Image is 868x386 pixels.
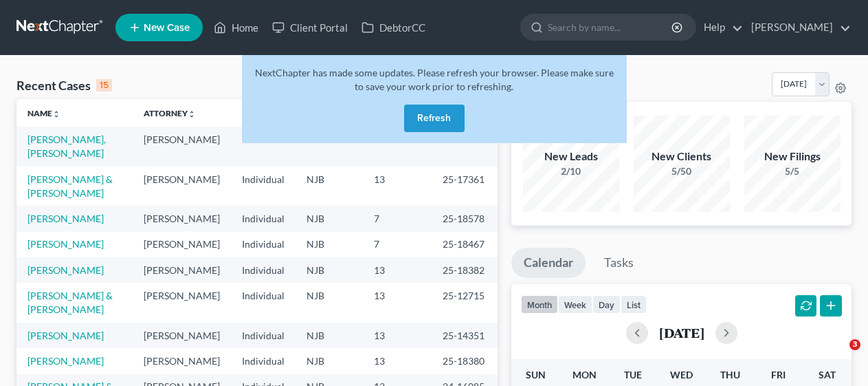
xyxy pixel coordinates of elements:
[231,127,296,166] td: Individual
[634,164,730,178] div: 5/50
[363,232,432,257] td: 7
[363,348,432,374] td: 13
[697,15,743,40] a: Help
[432,257,498,283] td: 25-18382
[744,15,851,40] a: [PERSON_NAME]
[432,206,498,231] td: 25-18578
[27,238,104,250] a: [PERSON_NAME]
[624,369,642,380] span: Tue
[133,348,231,374] td: [PERSON_NAME]
[52,110,60,118] i: unfold_more
[265,15,355,40] a: Client Portal
[548,14,674,40] input: Search by name...
[207,15,265,40] a: Home
[144,23,190,33] span: New Case
[133,323,231,348] td: [PERSON_NAME]
[296,257,363,283] td: NJB
[511,248,586,278] a: Calendar
[821,339,854,372] iframe: Intercom live chat
[432,348,498,374] td: 25-18380
[523,149,619,164] div: New Leads
[432,323,498,348] td: 25-14351
[296,323,363,348] td: NJB
[16,77,112,94] div: Recent Cases
[133,167,231,206] td: [PERSON_NAME]
[404,105,465,132] button: Refresh
[27,290,113,315] a: [PERSON_NAME] & [PERSON_NAME]
[296,167,363,206] td: NJB
[27,264,104,276] a: [PERSON_NAME]
[133,232,231,257] td: [PERSON_NAME]
[133,127,231,166] td: [PERSON_NAME]
[133,257,231,283] td: [PERSON_NAME]
[634,149,730,164] div: New Clients
[363,257,432,283] td: 13
[659,325,704,340] h2: [DATE]
[432,232,498,257] td: 25-18467
[231,232,296,257] td: Individual
[27,213,104,224] a: [PERSON_NAME]
[231,206,296,231] td: Individual
[27,133,106,159] a: [PERSON_NAME], [PERSON_NAME]
[720,369,740,380] span: Thu
[255,67,614,92] span: NextChapter has made some updates. Please refresh your browser. Please make sure to save your wor...
[526,369,546,380] span: Sun
[231,348,296,374] td: Individual
[771,369,786,380] span: Fri
[363,323,432,348] td: 13
[849,339,860,350] span: 3
[363,283,432,322] td: 13
[572,369,597,380] span: Mon
[231,257,296,283] td: Individual
[670,369,693,380] span: Wed
[231,323,296,348] td: Individual
[27,173,113,199] a: [PERSON_NAME] & [PERSON_NAME]
[133,206,231,231] td: [PERSON_NAME]
[231,283,296,322] td: Individual
[355,15,432,40] a: DebtorCC
[296,206,363,231] td: NJB
[27,330,104,341] a: [PERSON_NAME]
[432,283,498,322] td: 25-12715
[521,295,558,314] button: month
[296,348,363,374] td: NJB
[523,164,619,178] div: 2/10
[744,164,841,178] div: 5/5
[231,167,296,206] td: Individual
[621,295,647,314] button: list
[432,167,498,206] td: 25-17361
[27,355,104,367] a: [PERSON_NAME]
[96,79,112,92] div: 15
[363,206,432,231] td: 7
[188,110,196,118] i: unfold_more
[133,283,231,322] td: [PERSON_NAME]
[592,248,646,278] a: Tasks
[819,369,836,380] span: Sat
[592,295,621,314] button: day
[27,108,60,118] a: Nameunfold_more
[558,295,592,314] button: week
[144,108,196,118] a: Attorneyunfold_more
[296,232,363,257] td: NJB
[363,167,432,206] td: 13
[296,283,363,322] td: NJB
[744,149,841,164] div: New Filings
